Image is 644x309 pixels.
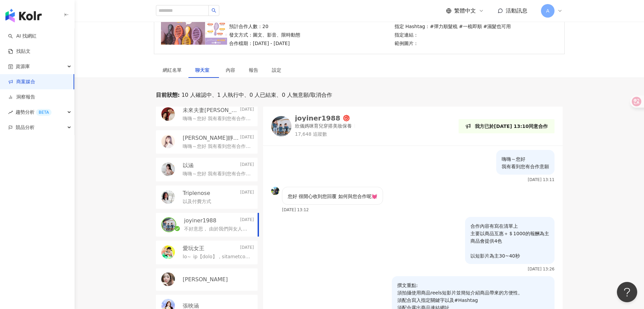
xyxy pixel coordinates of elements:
[8,33,37,40] a: searchAI 找網紅
[288,193,377,200] p: 您好 很開心收到您回覆 如何與您合作呢💓
[272,66,281,74] div: 設定
[395,31,511,39] p: 指定連結：
[546,7,549,15] span: A
[183,115,251,122] p: 嗨嗨～您好 我有看到您有合作意願 不知道您有沒有查看到合作內容 以及收費方式呢？ 主要以商品互惠＋＄1000的報酬為主 商品會提供4色 有任何其他合作想法都可以提出唷～
[183,171,251,177] p: 嗨嗨～您好 我有看到您有合作意願 不知道您有沒有查看到合作內容 以及收費方式呢？ 主要以商品互惠＋＄1000的報酬為主 商品會提供4色 有任何其他合作想法都可以提出唷～
[161,162,175,176] img: KOL Avatar
[161,8,227,45] img: Pingo 台灣品工 TRAVEL Qmini 彈力順髮梳
[271,116,291,136] img: KOL Avatar
[240,217,254,224] p: [DATE]
[184,217,216,224] p: joyiner1988
[483,23,511,30] p: #濕髮也可用
[229,40,346,47] p: 合作檔期：[DATE] - [DATE]
[240,245,254,252] p: [DATE]
[470,222,549,260] p: 合作內容有寫在清單上 主要以商品互惠＋＄1000的報酬為主 商品會提供4色 以短影片為主30~40秒
[36,109,52,116] div: BETA
[8,79,35,85] a: 商案媒合
[229,23,346,30] p: 預計合作人數：20
[282,207,309,212] p: [DATE] 13:12
[240,162,254,169] p: [DATE]
[271,187,279,195] img: KOL Avatar
[195,68,212,72] span: 聊天室
[395,23,511,30] p: 指定 Hashtag：
[162,218,176,231] img: KOL Avatar
[226,66,235,74] div: 內容
[16,59,30,74] span: 資源庫
[249,66,258,74] div: 報告
[161,107,175,121] img: KOL Avatar
[295,131,358,138] p: 17,648 追蹤數
[183,134,239,142] p: [PERSON_NAME]靜Ivy
[8,48,31,55] a: 找貼文
[16,120,35,135] span: 競品分析
[295,123,352,130] p: 欣儀媽咪育兒穿搭美妝保養
[295,115,340,122] div: joyiner1988
[459,23,482,30] p: #一梳即順
[454,7,476,15] span: 繁體中文
[184,226,251,233] p: 不好意思， 由於我們與女人知己試用大隊的合作，是1個人2400含所有授權；不知道同樣的合作條件能不能以$3000元的方式與你合作呢？
[183,198,211,205] p: 以及付費方式
[212,8,216,13] span: search
[156,91,180,99] p: 目前狀態 :
[161,272,175,286] img: KOL Avatar
[229,31,346,39] p: 發文方式：圖文、影音、限時動態
[502,155,549,170] p: 嗨嗨～您好 我有看到您有合作意願
[506,7,527,14] span: 活動訊息
[183,276,228,283] p: [PERSON_NAME]
[240,107,254,114] p: [DATE]
[183,190,210,197] p: Triplenose
[475,123,548,130] p: 我方已於[DATE] 13:10同意合作
[183,143,251,150] p: 嗨嗨～您好 我有看到您有合作意願 不知道您有沒有查看到合作內容 以及收費方式呢？ 主要以商品互惠＋＄1000的報酬為主 商品會提供4色 有任何其他合作想法都可以提出唷～
[528,267,555,271] p: [DATE] 13:26
[16,105,52,120] span: 趨勢分析
[163,66,182,74] div: 網紅名單
[528,177,555,182] p: [DATE] 13:11
[183,253,251,260] p: lo～ ip【dolo】，sitametcon，adipisci，elitseddoeiu，tempori，utl ! etd ：magna://aliquaeni811.adm/ VE ：qu...
[183,162,194,169] p: 以涵
[5,9,42,22] img: logo
[161,245,175,259] img: KOL Avatar
[183,245,204,252] p: 愛玩女王
[271,115,358,137] a: KOL Avatarjoyiner1988欣儀媽咪育兒穿搭美妝保養17,648 追蹤數
[240,134,254,142] p: [DATE]
[240,190,254,197] p: [DATE]
[180,91,332,99] span: 10 人確認中、1 人執行中、0 人已結束、0 人無意願/取消合作
[161,135,175,148] img: KOL Avatar
[8,110,13,115] span: rise
[8,94,35,101] a: 洞察報告
[395,40,511,47] p: 範例圖片：
[183,107,239,114] p: 未來夫妻[PERSON_NAME] & [PERSON_NAME]
[161,190,175,204] img: KOL Avatar
[430,23,458,30] p: #彈力順髮梳
[617,282,637,302] iframe: Help Scout Beacon - Open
